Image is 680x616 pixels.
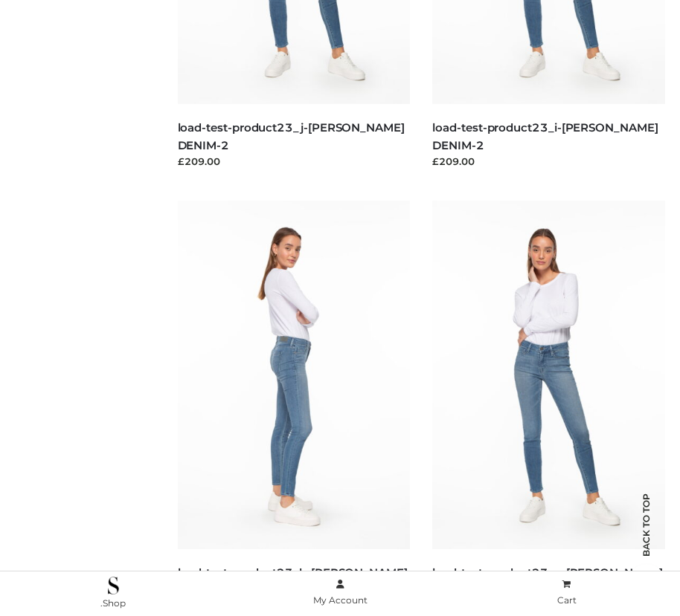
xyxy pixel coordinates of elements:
div: £209.00 [178,154,411,169]
span: Cart [557,594,577,606]
img: .Shop [108,577,119,594]
a: Cart [453,576,680,609]
span: Back to top [628,519,665,557]
div: £209.00 [432,154,665,169]
a: load-test-product23_h-[PERSON_NAME] DENIM-2 [178,565,408,597]
a: My Account [227,576,454,609]
a: load-test-product23_j-[PERSON_NAME] DENIM-2 [178,120,405,152]
a: load-test-product23_g-[PERSON_NAME] DENIM-2 [432,565,662,597]
span: .Shop [100,597,126,609]
a: load-test-product23_i-[PERSON_NAME] DENIM-2 [432,120,658,152]
span: My Account [313,594,368,606]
